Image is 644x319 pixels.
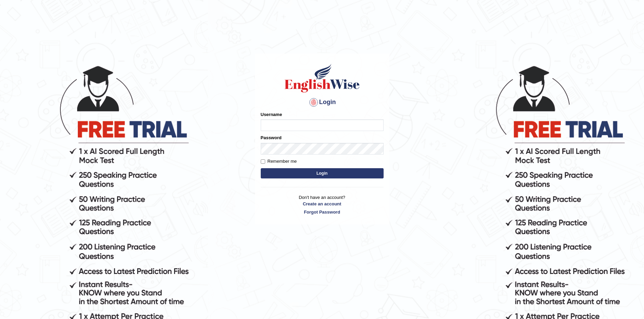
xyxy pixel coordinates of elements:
[261,194,384,215] p: Don't have an account?
[283,63,361,93] img: Logo of English Wise sign in for intelligent practice with AI
[261,209,384,215] a: Forgot Password
[261,111,282,118] label: Username
[261,168,384,178] button: Login
[261,158,297,165] label: Remember me
[261,159,265,164] input: Remember me
[261,201,384,207] a: Create an account
[261,97,384,108] h4: Login
[261,134,282,141] label: Password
